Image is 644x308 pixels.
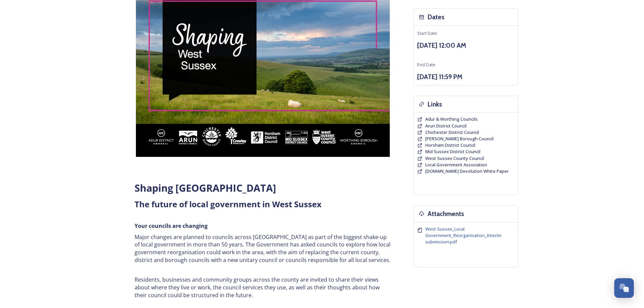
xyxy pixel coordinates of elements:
span: Local Government Association [425,162,487,168]
span: Start Date [417,30,437,36]
a: Chichester District Council [425,129,479,136]
a: West Sussex County Council [425,155,484,162]
p: Major changes are planned to councils across [GEOGRAPHIC_DATA] as part of the biggest shake-up of... [135,233,391,264]
a: Adur & Worthing Councils [425,116,478,122]
h3: [DATE] 12:00 AM [417,41,515,50]
h3: Links [428,99,442,109]
a: Local Government Association [425,162,487,168]
a: Arun District Council [425,123,467,129]
strong: Your councils are changing [135,222,208,230]
span: Mid Sussex District Council [425,148,480,155]
span: West Sussex_Local Government_Reorganisation_Interim submission.pdf [425,226,501,245]
a: Mid Sussex District Council [425,148,480,155]
strong: The future of local government in West Sussex [135,198,321,210]
a: [PERSON_NAME] Borough Council [425,136,494,142]
span: End Date [417,62,435,68]
h3: [DATE] 11:59 PM [417,72,515,82]
span: [PERSON_NAME] Borough Council [425,136,494,142]
span: Arun District Council [425,123,467,129]
span: West Sussex County Council [425,155,484,161]
strong: Shaping [GEOGRAPHIC_DATA] [135,181,276,194]
p: Residents, businesses and community groups across the county are invited to share their views abo... [135,276,391,299]
a: Horsham District Council [425,142,475,148]
h3: Attachments [428,209,464,219]
h3: Dates [428,12,445,22]
a: [DOMAIN_NAME] Devolution White Paper [425,168,509,174]
button: Open Chat [614,278,634,298]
